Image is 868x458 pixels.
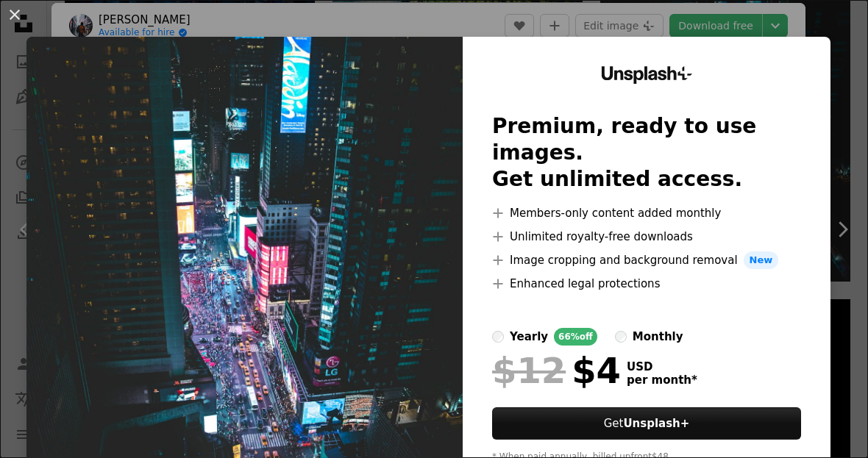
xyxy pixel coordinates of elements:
li: Unlimited royalty-free downloads [492,228,801,246]
li: Enhanced legal protections [492,275,801,293]
strong: Unsplash+ [623,417,689,430]
div: yearly [510,328,548,346]
li: Members-only content added monthly [492,204,801,222]
li: Image cropping and background removal [492,251,801,269]
input: yearly66%off [492,331,504,343]
span: per month * [627,373,697,387]
span: $12 [492,351,566,390]
span: USD [627,360,697,373]
button: GetUnsplash+ [492,407,801,440]
div: 66% off [554,328,597,346]
div: $4 [492,351,621,390]
span: New [744,251,779,269]
h2: Premium, ready to use images. Get unlimited access. [492,113,801,193]
div: monthly [633,328,683,346]
input: monthly [615,331,627,343]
